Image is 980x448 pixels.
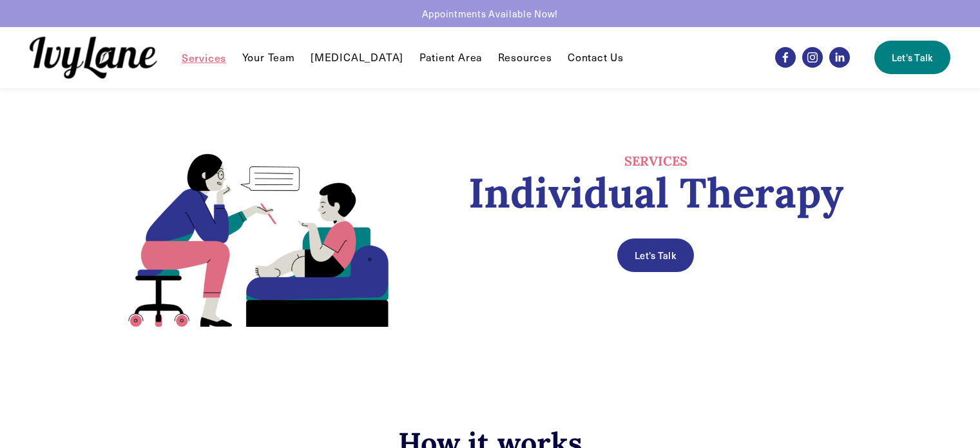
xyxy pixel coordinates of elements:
[775,47,796,68] a: Facebook
[242,50,295,65] a: Your Team
[30,37,157,79] img: Ivy Lane Counseling &mdash; Therapy that works for you
[874,41,950,74] a: Let's Talk
[568,50,624,65] a: Contact Us
[617,239,693,272] a: Let's Talk
[435,153,877,170] h4: SERVICES
[311,50,403,65] a: [MEDICAL_DATA]
[182,51,226,64] span: Services
[498,50,552,65] a: folder dropdown
[498,51,552,64] span: Resources
[829,47,850,68] a: LinkedIn
[802,47,823,68] a: Instagram
[419,50,483,65] a: Patient Area
[435,170,877,217] h1: Individual Therapy
[182,50,226,65] a: folder dropdown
